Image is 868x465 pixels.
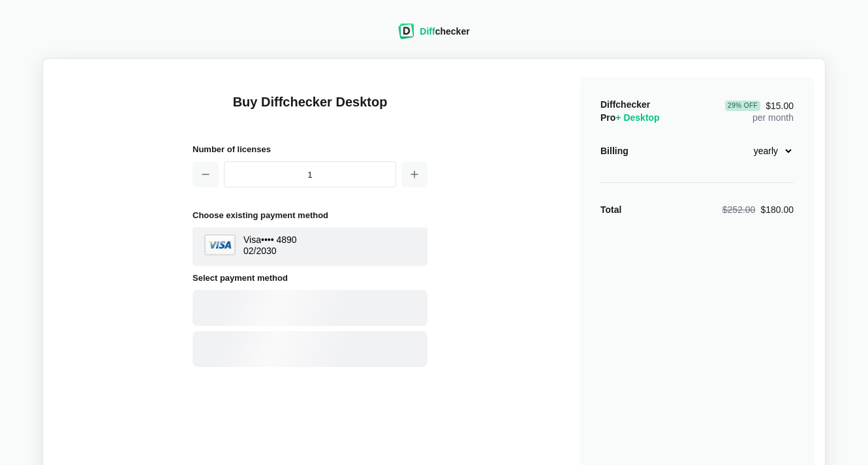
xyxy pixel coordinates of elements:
[204,234,236,256] img: Visa Logo
[722,203,794,216] div: $180.00
[725,101,760,111] div: 29 % Off
[420,26,435,37] span: Diff
[193,93,427,127] h1: Buy Diffchecker Desktop
[725,98,794,124] div: per month
[398,24,414,39] img: Diffchecker logo
[193,271,427,285] h2: Select payment method
[420,25,469,38] div: checker
[193,208,427,222] h2: Choose existing payment method
[243,234,297,259] div: Visa •••• 4890 02 / 2030
[600,99,650,110] span: Diffchecker
[193,227,427,266] button: Visa LogoVisa•••• 489002/2030
[193,142,427,156] h2: Number of licenses
[722,204,756,215] span: $252.00
[725,101,794,111] span: $15.00
[600,112,660,123] span: Pro
[600,144,628,157] div: Billing
[224,161,396,187] input: 1
[600,204,621,215] strong: Total
[615,112,659,123] span: + Desktop
[398,31,469,41] a: Diffchecker logoDiffchecker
